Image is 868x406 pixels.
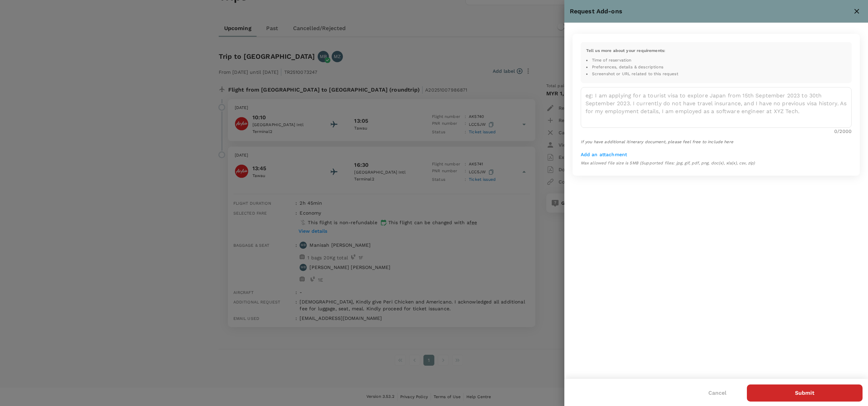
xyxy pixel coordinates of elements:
span: Max allowed file size is 5MB (Supported files: jpg, gif, pdf, png, doc(x), xls(x), csv, zip) [581,161,755,165]
button: Cancel [699,384,736,402]
div: If you have additional itinerary document, please feel free to include here [581,139,852,146]
li: Time of reservation [586,57,846,64]
div: Tell us more about your requirements: [586,48,846,54]
p: 0 /2000 [834,128,852,135]
button: close [851,5,863,17]
li: Screenshot or URL related to this request [586,71,846,78]
div: Request Add-ons [570,6,851,16]
li: Preferences, details & descriptions [586,64,846,71]
button: Submit [747,384,863,402]
span: Add an attachment [581,152,627,157]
